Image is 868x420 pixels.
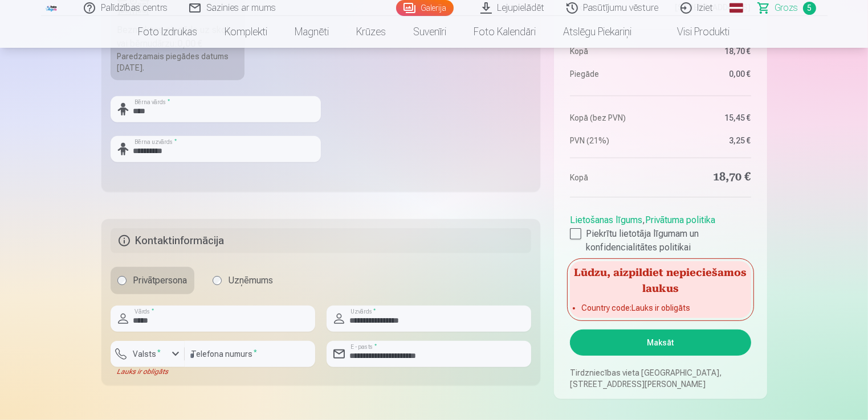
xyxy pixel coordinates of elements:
a: Suvenīri [400,16,461,48]
a: Komplekti [211,16,282,48]
dt: Kopā [570,46,655,57]
a: Lietošanas līgums [570,215,642,225]
a: Krūzes [343,16,400,48]
li: Country code : Lauks ir obligāts [581,302,739,314]
dd: 15,45 € [666,112,751,123]
button: Maksāt [570,330,751,356]
dd: 18,70 € [666,170,751,186]
h5: Lūdzu, aizpildiet nepieciešamos laukus [570,261,751,298]
img: /fa1 [46,5,58,11]
dt: Kopā [570,170,655,186]
label: Uzņēmums [206,267,280,294]
label: Piekrītu lietotāja līgumam un konfidencialitātes politikai [570,227,751,254]
p: Tirdzniecības vieta [GEOGRAPHIC_DATA], [STREET_ADDRESS][PERSON_NAME] [570,367,751,390]
a: Foto izdrukas [125,16,211,48]
button: Valsts* [111,341,185,367]
dt: PVN (21%) [570,135,655,146]
dd: 3,25 € [666,135,751,146]
input: Privātpersona [117,276,127,285]
span: Grozs [775,1,798,15]
a: Atslēgu piekariņi [550,16,646,48]
div: Paredzamais piegādes datums [DATE]. [117,51,238,73]
dt: Kopā (bez PVN) [570,112,655,123]
dd: 18,70 € [666,46,751,57]
label: Valsts [129,348,166,360]
a: Visi produkti [646,16,744,48]
input: Uzņēmums [213,276,222,285]
a: Magnēti [282,16,343,48]
label: Privātpersona [111,267,194,294]
span: 5 [803,2,816,15]
dt: Piegāde [570,68,655,80]
a: Foto kalendāri [461,16,550,48]
h5: Kontaktinformācija [111,228,532,253]
dd: 0,00 € [666,68,751,80]
div: , [570,209,751,254]
div: Lauks ir obligāts [111,367,185,376]
a: Privātuma politika [645,215,715,225]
